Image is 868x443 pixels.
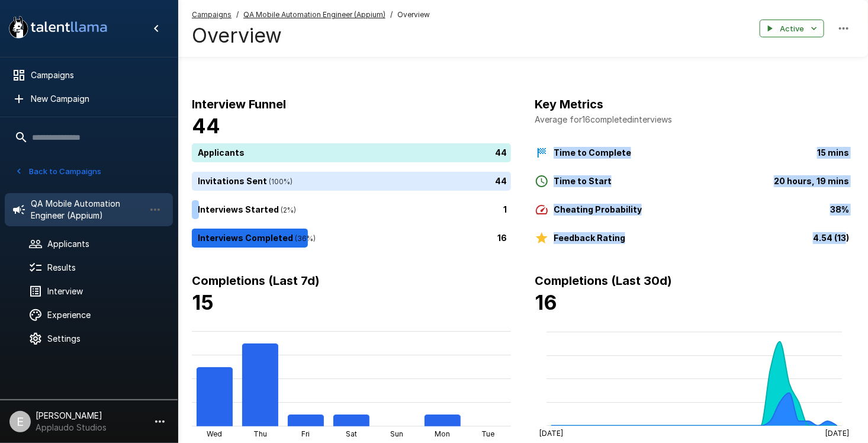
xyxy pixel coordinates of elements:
[535,274,672,288] b: Completions (Last 30d)
[302,429,310,438] tspan: Fri
[435,429,451,438] tspan: Mon
[391,429,404,438] tspan: Sun
[817,147,849,158] b: 15 mins
[813,233,849,243] b: 4.54 (13)
[192,114,220,138] b: 44
[535,114,854,126] p: Average for 16 completed interviews
[554,204,642,214] b: Cheating Probability
[207,429,223,438] tspan: Wed
[482,429,495,438] tspan: Tue
[495,175,507,188] p: 44
[192,23,430,48] h4: Overview
[554,233,625,243] b: Feedback Rating
[760,20,824,38] button: Active
[535,290,557,314] b: 16
[192,290,214,314] b: 15
[346,429,357,438] tspan: Sat
[774,176,849,186] b: 20 hours, 19 mins
[192,274,320,288] b: Completions (Last 7d)
[830,204,849,214] b: 38%
[554,176,612,186] b: Time to Start
[497,232,507,245] p: 16
[253,429,267,438] tspan: Thu
[554,147,631,158] b: Time to Complete
[539,429,563,438] tspan: [DATE]
[192,97,286,111] b: Interview Funnel
[503,204,507,216] p: 1
[825,429,849,438] tspan: [DATE]
[495,147,507,159] p: 44
[535,97,603,111] b: Key Metrics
